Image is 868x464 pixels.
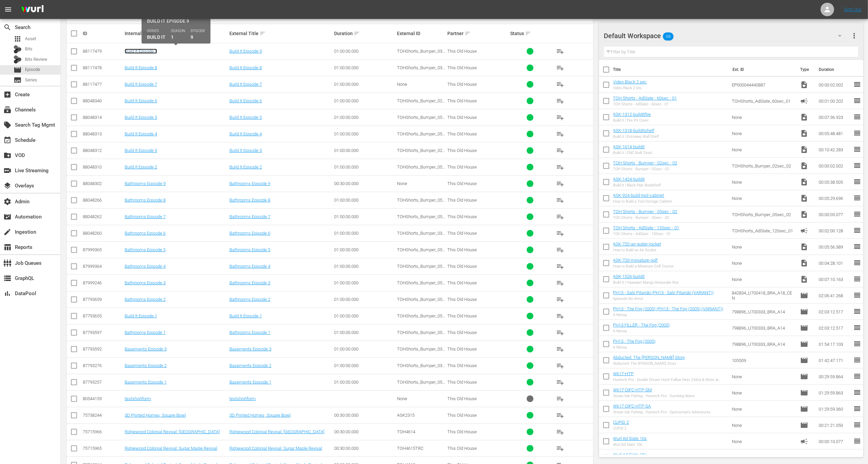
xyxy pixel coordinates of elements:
a: Build It Episode 5 [125,115,157,120]
td: 00:10:42.283 [816,141,853,158]
a: Bathrooms Episode 7 [229,214,270,219]
button: playlist_add [552,275,568,291]
a: Video Black 2 sec [613,79,647,84]
span: reorder [853,210,861,218]
div: TOH Shorts - Bumper - 02sec - 02 [613,167,677,171]
span: Reports [3,243,11,251]
a: Build It Episode 3 [125,148,157,153]
span: playlist_add [556,362,564,370]
a: Bathrooms Episode 2 [125,297,166,302]
span: Episode [14,66,22,74]
div: Build It | Entryway Wall Shelf [613,134,659,139]
a: Build It Episode 4 [229,131,262,136]
a: Ridgewood Colonial Revival: Sugar Maple Revival [125,446,217,451]
div: How to Build an Air Rocket [613,248,661,252]
div: Partner [447,29,508,37]
div: 88117479 [83,49,123,54]
span: reorder [853,97,861,105]
button: playlist_add [552,93,568,109]
span: playlist_add [556,395,564,403]
span: This Old House [447,247,477,252]
span: TOHShorts_Bumper_03sec_02 [397,49,445,59]
span: TOHShorts_Bumper_03sec_01 [397,65,445,75]
div: Default Workspace [604,26,848,45]
span: Asset [14,35,22,43]
a: TOH Shorts - AdSlate - 120sec - 01 [613,225,679,230]
div: 01:00:00.000 [334,164,395,170]
a: PH13 - The Fog (2005) (PH13 - The Fog (2005) (VARIANT)) [613,306,723,311]
span: This Old House [447,49,477,54]
span: TOHShorts_Bumper_03sec_02 [397,231,445,241]
td: None [729,109,797,125]
div: 87999246 [83,280,123,285]
a: TOH Shorts - Bumper - 02sec - 02 [613,160,677,165]
td: None [729,239,797,255]
span: playlist_add [556,64,564,72]
a: Build It Episode 9 [229,49,262,54]
span: sort [259,30,266,36]
span: This Old House [447,198,477,203]
th: Type [796,60,815,79]
button: playlist_add [552,374,568,390]
span: This Old House [447,98,477,103]
span: Video [800,113,808,121]
span: Live Streaming [3,166,11,175]
div: 01:00:00.000 [334,214,395,219]
td: 00:07:10.163 [816,271,853,287]
span: Video [800,81,808,89]
a: Bathrooms Episode 6 [125,231,166,236]
button: playlist_add [552,391,568,407]
span: TOHShorts_Bumper_02sec_01 [397,98,445,108]
div: 88048266 [83,198,123,203]
span: TOHShorts_Bumper_05sec_02 [397,264,445,274]
a: Sign Out [844,7,862,12]
div: 88048310 [83,164,123,170]
span: Search Tag Mgmt [3,121,11,129]
span: TOHShorts_Bumper_05sec_02 [397,115,445,125]
div: Build It | Fire Pit Cover [613,118,651,123]
span: playlist_add [556,411,564,419]
span: menu [4,5,12,14]
span: sort [465,30,471,36]
div: TOH Shorts - Bumper - 05sec - 02 [613,215,677,220]
span: Asset [25,35,36,42]
span: Bits [25,46,32,52]
a: ASK-1312-builditfire [613,112,651,117]
div: 01:00:00.000 [334,280,395,285]
a: ASK-924-build-tool-cabinet [613,193,664,198]
a: Build It Episode 5 [229,115,262,120]
button: playlist_add [552,358,568,374]
button: playlist_add [552,242,568,258]
span: Ingestion [3,228,11,236]
span: Series [14,76,22,84]
a: ASK-720-miniature-golf [613,258,658,263]
a: Wk17-HTP [613,371,634,376]
div: 88048312 [83,148,123,153]
td: None [729,271,797,287]
a: Build It Episode 2 [125,164,157,170]
button: playlist_add [552,126,568,142]
a: PH13 FILLER - The Fog (2005) [613,323,670,328]
a: testshortform [229,396,256,401]
a: Basements Episode 3 [229,346,271,352]
a: Ridgewood Colonial Revival: Sugar Maple Revival [229,446,322,451]
div: Bits [14,45,22,53]
button: playlist_add [552,407,568,423]
button: playlist_add [552,308,568,324]
div: 87999365 [83,247,123,252]
a: CUPID 2 [613,420,629,425]
span: Episode [25,66,40,73]
span: playlist_add [556,329,564,337]
span: playlist_add [556,213,564,221]
span: Ad [800,97,808,105]
a: Bathrooms Episode 8 [125,198,166,203]
span: This Old House [447,65,477,70]
div: 00:30:00.000 [334,181,395,186]
button: playlist_add [552,424,568,440]
a: TOH Shorts - AdSlate - 60sec - 01 [613,96,677,101]
span: playlist_add [556,295,564,304]
span: playlist_add [556,262,564,270]
a: Bathrooms Episode 7 [125,214,166,219]
button: playlist_add [552,192,568,208]
img: ans4CAIJ8jUAAAAAAAAAAAAAAAAAAAAAAAAgQb4GAAAAAAAAAAAAAAAAAAAAAAAAJMjXAAAAAAAAAAAAAAAAAAAAAAAAgAT5G... [16,2,49,18]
